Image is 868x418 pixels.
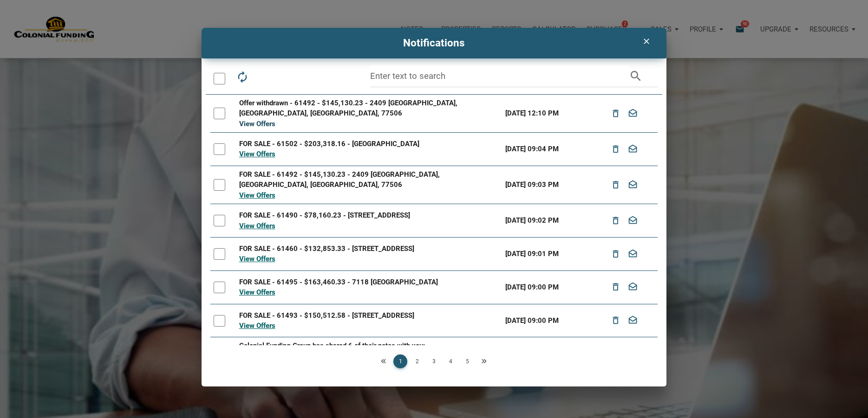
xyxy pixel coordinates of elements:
td: [DATE] 09:03 PM [502,166,591,204]
td: [DATE] 09:00 PM [502,304,591,337]
button: drafts [624,278,642,296]
div: FOR SALE - 61492 - $145,130.23 - 2409 [GEOGRAPHIC_DATA], [GEOGRAPHIC_DATA], [GEOGRAPHIC_DATA], 77506 [239,169,499,190]
a: View Offers [239,120,275,128]
button: drafts [624,245,642,263]
div: Colonial Funding Group has shared 6 of their notes with you: [239,341,499,351]
a: Next [477,354,491,368]
div: FOR SALE - 61490 - $78,160.23 - [STREET_ADDRESS] [239,210,499,221]
td: [DATE] 12:10 PM [502,95,591,133]
button: delete_outline [607,176,625,194]
i: delete_outline [610,176,621,193]
input: Enter text to search [370,65,629,87]
i: search [629,65,643,87]
button: delete_outline [607,141,625,158]
button: drafts [624,212,642,230]
td: [DATE] 09:00 PM [502,270,591,304]
button: drafts [624,176,642,194]
button: clear [634,32,658,50]
i: drafts [627,312,639,329]
td: [DATE] 09:02 PM [502,204,591,238]
a: 5 [460,354,474,368]
a: View Offers [239,255,275,263]
i: delete_outline [610,212,621,229]
button: drafts [624,105,642,122]
h4: Notifications [209,35,659,51]
button: drafts [624,312,642,329]
i: delete_outline [610,312,621,329]
a: View Offers [239,322,275,330]
button: autorenew [232,65,253,86]
td: [DATE] 09:04 PM [502,133,591,166]
div: Offer withdrawn - 61492 - $145,130.23 - 2409 [GEOGRAPHIC_DATA], [GEOGRAPHIC_DATA], [GEOGRAPHIC_DA... [239,98,499,119]
div: FOR SALE - 61502 - $203,318.16 - [GEOGRAPHIC_DATA] [239,139,499,149]
button: delete_outline [607,212,625,230]
a: 4 [444,354,457,368]
button: delete_outline [607,105,625,122]
div: FOR SALE - 61495 - $163,460.33 - 7118 [GEOGRAPHIC_DATA] [239,277,499,288]
a: View Offers [239,150,275,158]
a: 3 [427,354,441,368]
i: autorenew [235,71,248,84]
div: FOR SALE - 61460 - $132,853.33 - [STREET_ADDRESS] [239,244,499,254]
i: delete_outline [610,245,621,262]
a: View Offers [239,222,275,230]
i: delete_outline [610,141,621,157]
i: clear [640,37,652,46]
a: 1 [393,354,407,368]
i: drafts [627,176,639,193]
i: drafts [627,245,639,262]
i: delete_outline [610,279,621,296]
a: Previous [377,354,391,368]
button: delete_outline [607,245,625,263]
a: View Offers [239,191,275,199]
button: delete_outline [607,312,625,329]
td: [DATE] 09:01 PM [502,238,591,271]
i: drafts [627,212,639,229]
i: delete_outline [610,105,621,122]
a: View Offers [239,288,275,296]
div: FOR SALE - 61493 - $150,512.58 - [STREET_ADDRESS] [239,310,499,321]
i: drafts [627,279,639,296]
i: drafts [627,141,639,157]
button: delete_outline [607,278,625,296]
i: drafts [627,105,639,122]
button: drafts [624,141,642,158]
a: 2 [410,354,424,368]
